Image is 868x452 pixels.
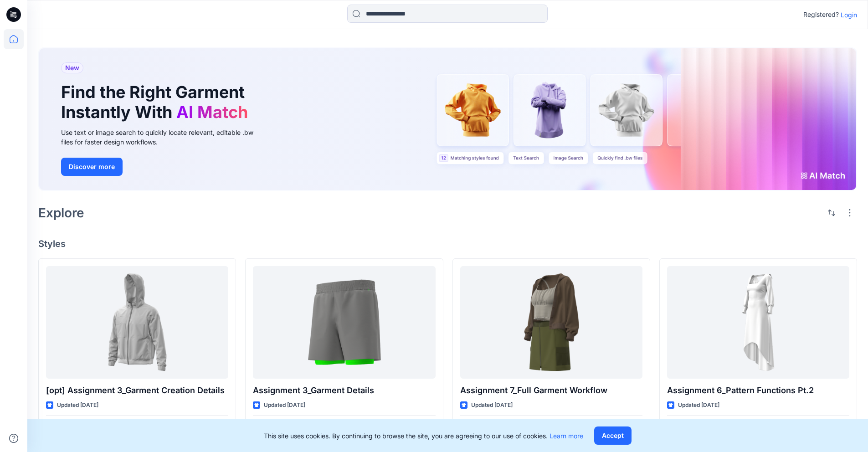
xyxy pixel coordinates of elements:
a: Assignment 7_Full Garment Workflow [460,266,642,379]
h4: Styles [38,238,857,249]
p: Assignment 3_Garment Details [253,384,435,397]
p: This site uses cookies. By continuing to browse the site, you are agreeing to our use of cookies. [264,431,583,441]
p: Updated [DATE] [471,401,513,410]
p: Updated [DATE] [57,401,98,410]
a: [opt] Assignment 3_Garment Creation Details [46,266,228,379]
a: Assignment 6_Pattern Functions Pt.2 [667,266,849,379]
p: Assignment 7_Full Garment Workflow [460,384,642,397]
h2: Explore [38,205,84,220]
span: AI Match [176,102,248,122]
h1: Find the Right Garment Instantly With [61,82,252,122]
p: Updated [DATE] [264,401,305,410]
span: New [65,62,79,73]
a: Assignment 3_Garment Details [253,266,435,379]
p: [opt] Assignment 3_Garment Creation Details [46,384,228,397]
a: Learn more [550,432,583,440]
p: Registered? [803,9,839,20]
button: Discover more [61,158,123,176]
p: Assignment 6_Pattern Functions Pt.2 [667,384,849,397]
div: Use text or image search to quickly locate relevant, editable .bw files for faster design workflows. [61,128,266,147]
p: Login [841,10,857,20]
p: Updated [DATE] [678,401,719,410]
button: Accept [594,426,632,445]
